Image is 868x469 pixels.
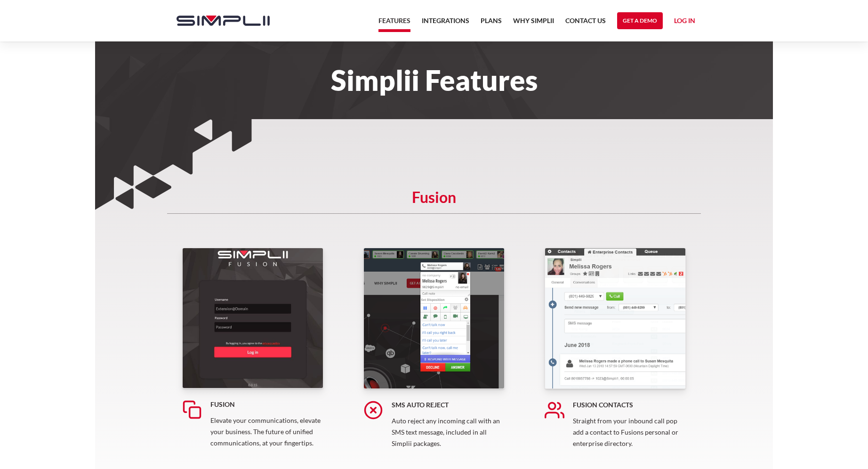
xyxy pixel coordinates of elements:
[177,16,270,26] img: Simplii
[167,70,701,90] h1: Simplii Features
[378,15,410,32] a: Features
[422,15,469,32] a: Integrations
[513,15,554,32] a: Why Simplii
[481,15,502,32] a: Plans
[392,400,505,410] h5: SMS Auto Reject
[573,415,686,449] p: Straight from your inbound call pop add a contact to Fusions personal or enterprise directory.
[573,400,686,410] h5: Fusion Contacts
[210,415,323,449] p: Elevate your communications, elevate your business. The future of unified communications, at your...
[674,15,695,29] a: Log in
[565,15,606,32] a: Contact US
[167,193,701,214] h5: Fusion
[617,12,663,29] a: Get a Demo
[210,400,323,409] h5: Fusion
[392,415,505,449] p: Auto reject any incoming call with an SMS text message, included in all Simplii packages.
